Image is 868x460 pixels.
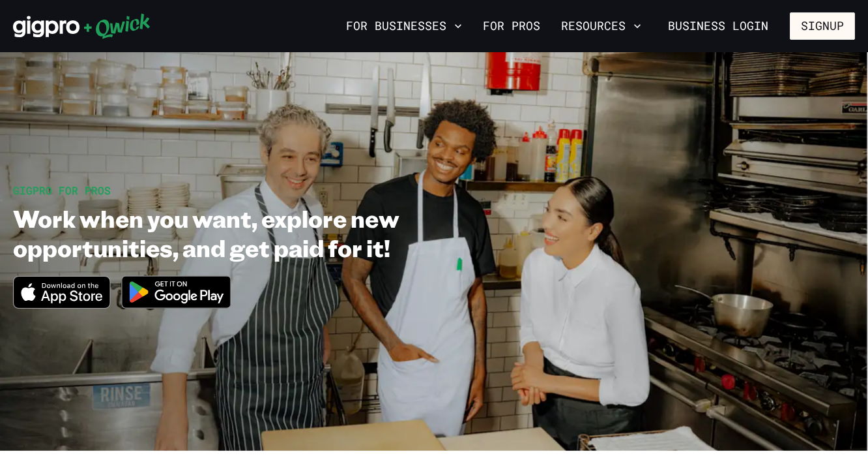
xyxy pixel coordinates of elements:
[657,12,779,40] a: Business Login
[790,12,855,40] button: Signup
[13,204,518,262] h1: Work when you want, explore new opportunities, and get paid for it!
[478,15,545,37] a: For Pros
[341,15,467,37] button: For Businesses
[556,15,646,37] button: Resources
[13,183,111,197] span: GIGPRO FOR PROS
[13,298,111,311] a: Download on the App Store
[113,268,240,316] img: Get it on Google Play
